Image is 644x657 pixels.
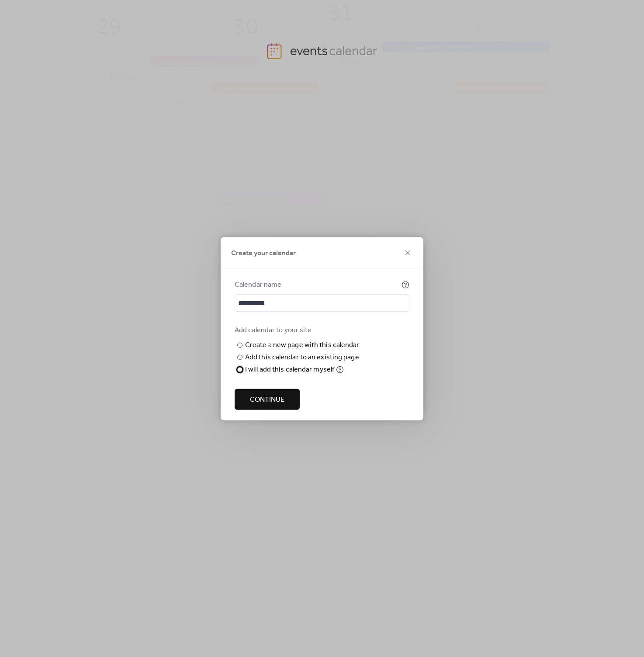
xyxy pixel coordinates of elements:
[250,394,284,405] span: Continue
[235,389,300,410] button: Continue
[231,248,296,258] span: Create your calendar
[235,279,400,290] div: Calendar name
[245,364,334,375] div: I will add this calendar myself
[245,340,360,350] div: Create a new page with this calendar
[245,352,359,362] div: Add this calendar to an existing page
[235,325,408,335] div: Add calendar to your site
